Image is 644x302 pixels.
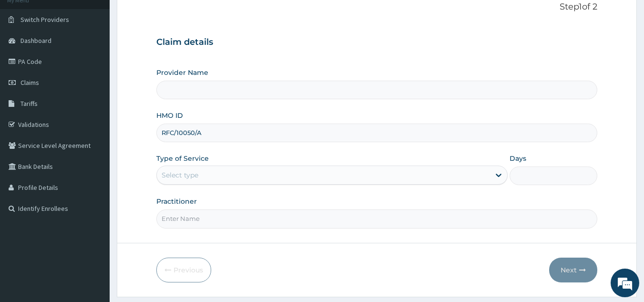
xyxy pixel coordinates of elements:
span: Claims [20,78,39,87]
button: Next [549,258,597,282]
input: Enter HMO ID [156,124,598,142]
textarea: Type your message and hit 'Enter' [5,201,182,234]
span: Dashboard [20,36,51,45]
label: Provider Name [156,68,208,77]
span: Switch Providers [20,15,69,24]
span: Tariffs [20,99,38,108]
h3: Claim details [156,37,598,48]
span: We're online! [55,90,132,187]
label: Practitioner [156,197,197,206]
label: Type of Service [156,154,209,163]
div: Minimize live chat window [156,5,179,28]
p: Step 1 of 2 [156,2,598,12]
button: Previous [156,258,211,282]
label: Days [510,154,526,163]
div: Chat with us now [50,53,160,66]
input: Enter Name [156,209,598,228]
div: Select type [162,170,198,180]
img: d_794563401_company_1708531726252_794563401 [18,48,39,72]
label: HMO ID [156,111,183,120]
